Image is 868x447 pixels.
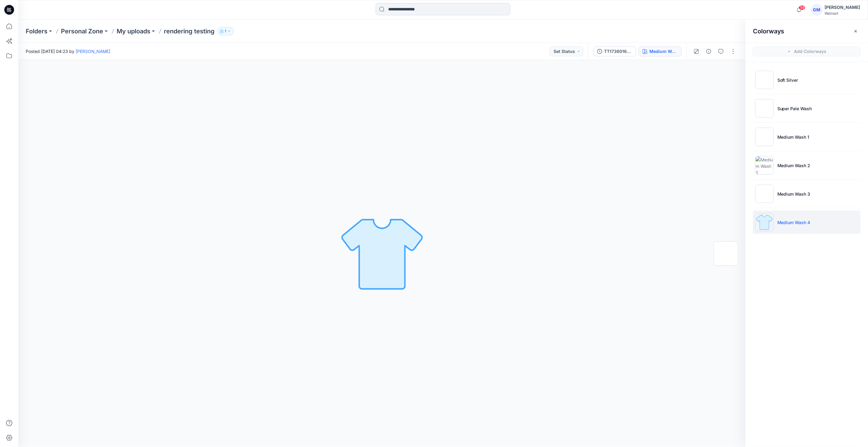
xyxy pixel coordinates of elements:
[755,71,774,89] img: Soft Silver
[649,48,678,55] div: Medium Wash 4
[339,211,425,296] img: No Outline
[755,99,774,118] img: Super Pale Wash
[593,47,636,56] button: TT1736016271_WML-3753-2026 HR 5 Pocket Wide Leg - Inseam [DOMAIN_NAME]
[777,134,810,140] p: Medium Wash 1
[61,27,103,36] a: Personal Zone
[225,28,226,35] p: 1
[164,27,215,36] p: rendering testing
[639,47,682,56] button: Medium Wash 4
[26,27,47,36] a: Folders
[753,28,784,35] h2: Colorways
[799,5,806,10] span: 59
[777,105,812,112] p: Super Pale Wash
[777,219,810,226] p: Medium Wash 4
[825,11,860,16] div: Walmart
[704,47,714,56] button: Details
[825,4,860,11] div: [PERSON_NAME]
[76,49,110,54] a: [PERSON_NAME]
[755,213,774,231] img: Medium Wash 4
[777,191,810,197] p: Medium Wash 3
[604,48,632,55] div: TT1736016271_WML-3753-2026 HR 5 Pocket Wide Leg - Inseam 30-Styling-2.bw
[755,128,774,146] img: Medium Wash 1
[26,48,110,54] span: Posted [DATE] 04:23 by
[755,185,774,203] img: Medium Wash 3
[117,27,150,36] a: My uploads
[777,162,810,169] p: Medium Wash 2
[811,4,822,15] div: GM
[777,77,798,83] p: Soft Silver
[217,27,234,36] button: 1
[755,156,774,175] img: Medium Wash 2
